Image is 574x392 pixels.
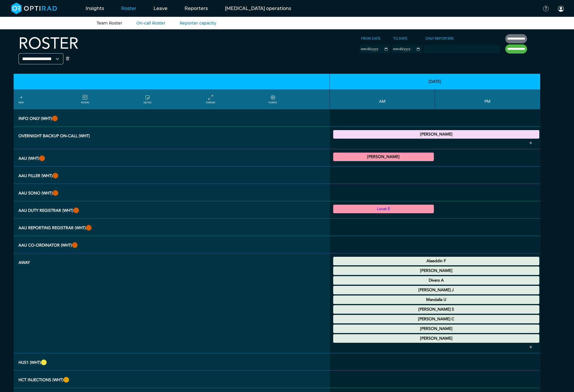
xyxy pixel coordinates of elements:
a: collapse/expand entries [206,94,215,104]
div: Annual Leave 00:00 - 23:59 [333,305,539,314]
a: FILTERS [81,94,89,104]
th: AAU Reporting Registrar (WHT) [14,219,330,236]
th: AAU (WHT) [14,149,330,167]
a: NEW [18,94,24,104]
th: Overnight backup on-call (WHT) [14,127,330,149]
a: Team Roster [97,20,122,26]
label: To date [391,34,409,43]
div: Annual Leave 00:00 - 23:59 [333,286,539,294]
h2: Roster [18,34,78,53]
th: AAU Co-ordinator (WHT) [14,236,330,253]
th: AAU Sono (WHT) [14,184,330,201]
th: HCT injections (WHT) [14,371,330,388]
summary: [PERSON_NAME] [334,335,538,342]
div: Overnight backup on-call 18:30 - 08:30 [333,130,539,139]
a: show/hide notes [144,94,151,104]
th: Away [14,253,330,353]
div: Annual Leave 00:00 - 23:59 [333,295,539,304]
summary: [PERSON_NAME] [334,131,538,138]
div: Other Leave 00:00 - 23:59 [333,334,539,343]
summary: [PERSON_NAME] [334,325,538,332]
summary: [PERSON_NAME] S [334,306,538,313]
th: [DATE] [330,74,540,89]
th: HUS1 (WHT) [14,353,330,371]
th: AAU FILLER (WHT) [14,167,330,184]
div: Annual Leave 00:00 - 23:59 [333,276,539,285]
a: Reporter capacity [180,20,216,26]
label: From date [359,34,382,43]
summary: [PERSON_NAME] J [334,287,538,294]
div: Annual Leave 00:00 - 23:59 [333,325,539,333]
th: AM [330,89,435,109]
th: INFO ONLY (WHT) [14,109,330,127]
summary: Lovat E [334,206,433,212]
summary: [PERSON_NAME] [334,153,433,160]
summary: Alaeddin F [334,258,538,264]
label: Only Reporters [424,34,455,43]
summary: Mandalia U [334,296,538,303]
div: Annual Leave 00:00 - 23:59 [333,266,539,275]
summary: Divers A [334,277,538,284]
a: collapse/expand expected points [269,94,277,104]
div: CT Trauma & Urgent/MRI Trauma & Urgent 08:30 - 15:30 [333,205,434,213]
summary: [PERSON_NAME] [334,267,538,274]
div: CT Trauma & Urgent/MRI Trauma & Urgent/General US 08:30 - 15:30 [333,153,434,161]
summary: [PERSON_NAME] C [334,316,538,323]
input: null [424,46,453,51]
th: AAU Duty Registrar (WHT) [14,201,330,219]
div: Annual Leave 00:00 - 23:59 [333,257,539,265]
th: PM [435,89,540,109]
img: brand-opti-rad-logos-blue-and-white-d2f68631ba2948856bd03f2d395fb146ddc8fb01b4b6e9315ea85fa773367... [11,3,57,14]
a: On-call Roster [136,20,165,26]
div: Maternity Leave 00:00 - 23:59 [333,315,539,323]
